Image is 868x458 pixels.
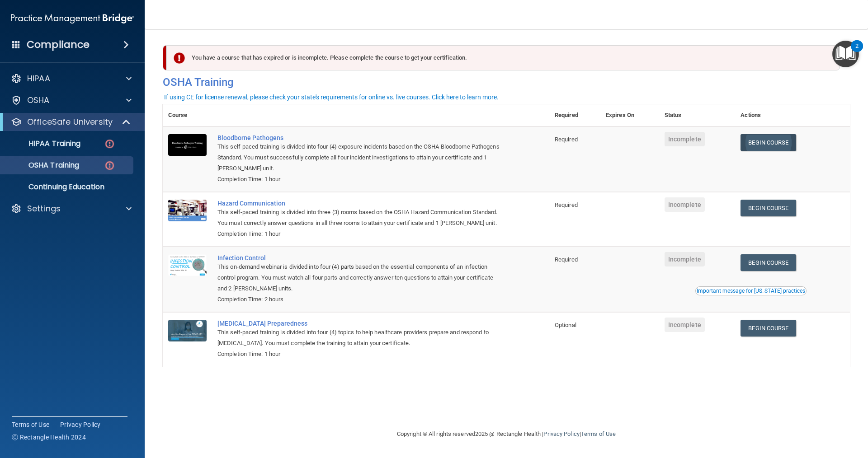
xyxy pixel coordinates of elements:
[741,320,796,336] a: Begin Course
[741,134,796,151] a: Begin Course
[217,254,504,262] a: Infection Control
[11,203,132,214] a: Settings
[217,229,504,239] div: Completion Time: 1 hour
[217,200,504,207] a: Hazard Communication
[543,430,579,437] a: Privacy Policy
[12,433,86,442] span: Ⓒ Rectangle Health 2024
[855,46,859,58] div: 2
[665,197,705,212] span: Incomplete
[217,262,504,294] div: This on-demand webinar is divided into four (4) parts based on the essential components of an inf...
[555,201,578,208] span: Required
[697,288,805,294] div: Important message for [US_STATE] practices
[555,322,576,328] span: Optional
[741,200,796,216] a: Begin Course
[163,76,850,89] h4: OSHA Training
[163,93,500,102] button: If using CE for license renewal, please check your state's requirements for online vs. live cours...
[217,327,504,349] div: This self-paced training is divided into four (4) topics to help healthcare providers prepare and...
[555,136,578,143] span: Required
[217,207,504,229] div: This self-paced training is divided into three (3) rooms based on the OSHA Hazard Communication S...
[11,9,134,28] img: PMB logo
[163,104,212,126] th: Course
[6,182,129,192] p: Continuing Education
[27,95,50,106] p: OSHA
[341,420,671,449] div: Copyright © All rights reserved 2025 @ Rectangle Health | |
[6,161,79,170] p: OSHA Training
[665,132,705,146] span: Incomplete
[600,104,659,126] th: Expires On
[549,104,600,126] th: Required
[712,394,857,430] iframe: Drift Widget Chat Controller
[735,104,850,126] th: Actions
[60,420,101,429] a: Privacy Policy
[695,286,807,295] button: Read this if you are a dental practitioner in the state of CA
[104,160,115,171] img: danger-circle.6113f641.png
[166,45,840,70] div: You have a course that has expired or is incomplete. Please complete the course to get your certi...
[659,104,736,126] th: Status
[164,94,499,100] div: If using CE for license renewal, please check your state's requirements for online vs. live cours...
[741,254,796,271] a: Begin Course
[217,134,504,141] a: Bloodborne Pathogens
[581,430,616,437] a: Terms of Use
[174,52,185,64] img: exclamation-circle-solid-danger.72ef9ffc.png
[27,73,50,84] p: HIPAA
[104,138,115,150] img: danger-circle.6113f641.png
[27,117,113,127] p: OfficeSafe University
[12,420,49,429] a: Terms of Use
[217,294,504,305] div: Completion Time: 2 hours
[11,95,132,106] a: OSHA
[832,41,859,67] button: Open Resource Center, 2 new notifications
[11,117,131,127] a: OfficeSafe University
[665,318,705,332] span: Incomplete
[6,139,80,148] p: HIPAA Training
[217,141,504,174] div: This self-paced training is divided into four (4) exposure incidents based on the OSHA Bloodborne...
[217,320,504,327] a: [MEDICAL_DATA] Preparedness
[555,256,578,263] span: Required
[27,38,90,51] h4: Compliance
[217,349,504,360] div: Completion Time: 1 hour
[27,203,61,214] p: Settings
[217,174,504,185] div: Completion Time: 1 hour
[665,252,705,266] span: Incomplete
[11,73,132,84] a: HIPAA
